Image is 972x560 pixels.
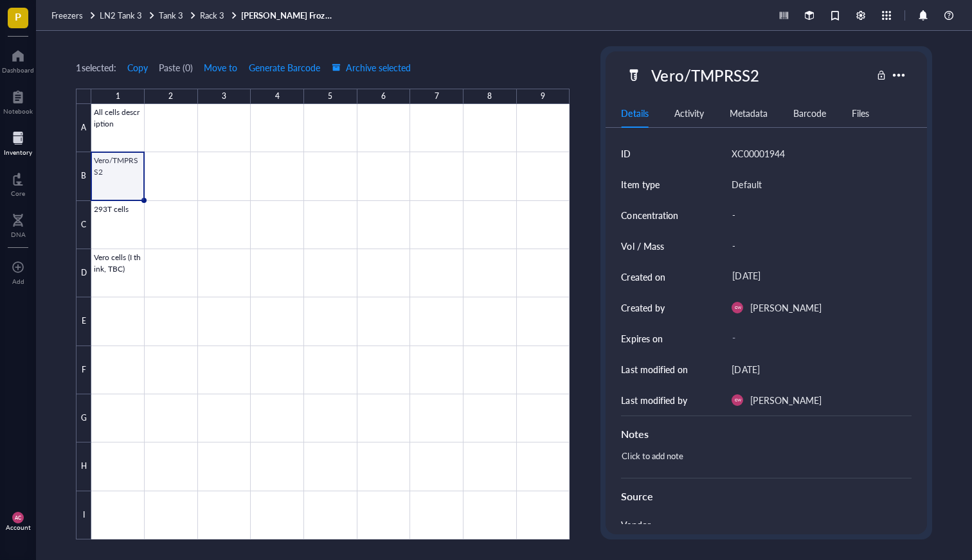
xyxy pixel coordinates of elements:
div: F [76,346,91,394]
a: Inventory [4,128,32,156]
div: E [76,297,91,346]
div: Account [6,523,31,531]
div: 9 [541,89,545,104]
div: Notebook [3,107,33,115]
div: [DATE] [732,362,759,377]
div: Barcode [793,106,826,120]
div: - [726,511,906,538]
div: Core [11,189,25,197]
div: Created by [621,301,664,315]
div: B [76,152,91,200]
div: Activity [674,106,704,120]
a: DNA [11,210,26,238]
div: Add [12,277,24,285]
div: Last modified by [621,393,687,407]
div: Metadata [730,106,768,120]
div: A [76,104,91,152]
span: CW [734,398,741,402]
div: Vol / Mass [621,239,663,253]
div: Concentration [621,208,678,222]
a: Core [11,169,25,197]
div: [PERSON_NAME] [750,392,821,408]
a: Dashboard [2,46,34,74]
div: - [726,232,906,259]
div: XC00001944 [732,146,784,161]
div: [PERSON_NAME] [750,300,821,315]
div: 1 selected: [76,60,116,74]
div: C [76,201,91,249]
div: Expires on [621,331,662,346]
div: Click to add note [616,447,906,478]
div: 4 [275,89,280,104]
div: Dashboard [2,66,34,74]
div: Last modified on [621,362,687,376]
div: Inventory [4,148,32,156]
span: CW [734,305,741,310]
button: Archive selected [331,57,411,78]
div: Item type [621,177,659,191]
span: Copy [127,62,148,73]
div: 1 [116,89,120,104]
div: DNA [11,231,26,238]
span: Tank 3 [159,9,183,21]
div: D [76,249,91,297]
a: [PERSON_NAME] Frozen Cells 293Ts [241,10,337,21]
div: Created on [621,270,665,284]
a: LN2 Tank 3 [100,10,156,21]
span: LN2 Tank 3 [100,9,142,21]
div: Vero/TMPRSS2 [645,62,764,89]
div: - [726,202,906,229]
div: [DATE] [726,265,906,288]
div: I [76,491,91,539]
span: Generate Barcode [249,62,320,73]
a: Freezers [51,10,97,21]
div: Details [621,106,648,120]
span: Rack 3 [200,9,224,21]
div: H [76,442,91,491]
div: 8 [487,89,492,104]
div: 3 [222,89,226,104]
div: ID [621,146,631,161]
button: Generate Barcode [248,57,321,78]
span: Move to [204,62,237,73]
button: Paste (0) [159,57,193,78]
span: P [15,8,21,24]
div: Default [732,177,761,192]
div: Notes [621,426,911,442]
button: Copy [127,57,148,78]
div: 2 [168,89,173,104]
div: 7 [435,89,439,104]
button: Move to [203,57,238,78]
span: AC [15,514,22,520]
a: Tank 3Rack 3 [159,10,239,21]
span: Freezers [51,9,83,21]
div: - [726,327,906,350]
div: Files [852,106,869,120]
div: 6 [381,89,386,104]
a: Notebook [3,87,33,115]
span: Archive selected [332,62,411,73]
div: Source [621,489,911,504]
div: Vendor [621,518,650,532]
div: 5 [328,89,332,104]
div: G [76,394,91,442]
